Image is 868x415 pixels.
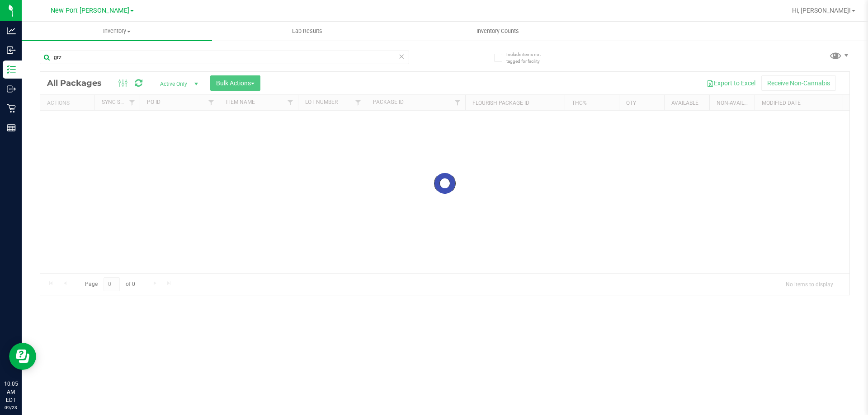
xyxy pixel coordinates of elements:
[40,51,409,64] input: Search Package ID, Item Name, SKU, Lot or Part Number...
[7,123,16,132] inline-svg: Reports
[402,22,593,41] a: Inventory Counts
[212,22,402,41] a: Lab Results
[7,84,16,93] inline-svg: Outbound
[22,22,212,41] a: Inventory
[51,7,129,14] span: New Port [PERSON_NAME]
[464,27,531,35] span: Inventory Counts
[4,380,18,404] p: 10:05 AM EDT
[506,51,552,65] span: Include items not tagged for facility
[280,27,335,35] span: Lab Results
[22,27,212,35] span: Inventory
[7,46,16,55] inline-svg: Inbound
[398,51,405,62] span: Clear
[7,65,16,74] inline-svg: Inventory
[7,26,16,35] inline-svg: Analytics
[9,343,36,370] iframe: Resource center
[4,404,18,411] p: 09/23
[792,7,851,14] span: Hi, [PERSON_NAME]!
[7,104,16,113] inline-svg: Retail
